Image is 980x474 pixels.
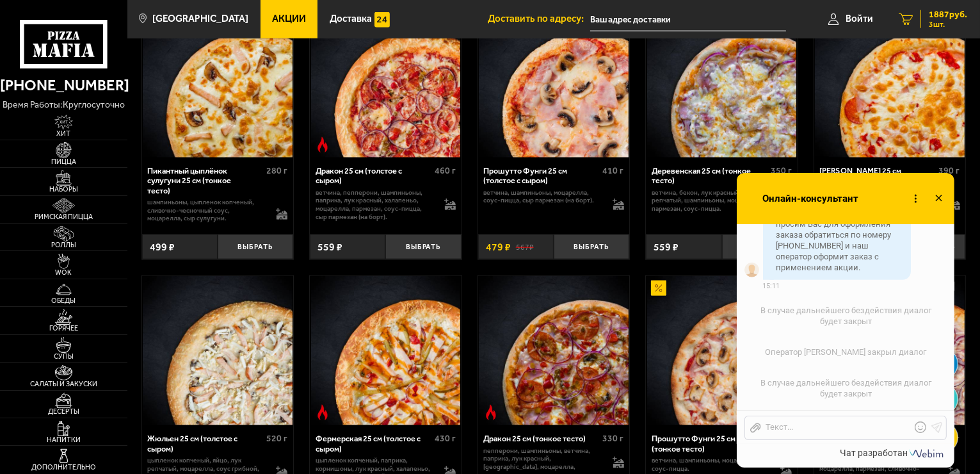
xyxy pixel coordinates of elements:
div: Деревенская 25 см (тонкое тесто) [652,166,767,186]
span: 280 г [266,165,287,176]
a: Острое блюдоДракон 25 см (тонкое тесто) [478,276,630,426]
span: В случае дальнейшего бездействия диалог будет закрыт [760,378,931,398]
button: Выбрать [218,234,293,259]
span: 479 ₽ [486,241,511,253]
p: ветчина, пепперони, шампиньоны, паприка, лук красный, халапеньо, моцарелла, пармезан, соус-пицца,... [316,189,434,222]
span: 1887 руб. [929,10,967,19]
span: Доставка [330,14,372,24]
a: АкционныйПрошутто Фунги 25 см (толстое с сыром) [478,8,630,158]
img: 15daf4d41897b9f0e9f617042186c801.svg [374,12,390,28]
div: Прошутто Фунги 25 см (тонкое тесто) [652,434,767,454]
img: Пикантный цыплёнок сулугуни 25 см (тонкое тесто) [143,8,293,158]
a: Деревенская 25 см (тонкое тесто) [646,8,798,158]
span: Оператор [PERSON_NAME] закрыл диалог [765,347,926,357]
img: Прошутто Формаджио 25 см (тонкое тесто) [815,8,965,158]
span: В случае дальнейшего бездействия диалог будет закрыт [760,306,931,326]
img: Дракон 25 см (толстое с сыром) [311,8,461,158]
a: Острое блюдоДракон 25 см (толстое с сыром) [310,8,462,158]
span: 499 ₽ [150,241,175,253]
span: 430 г [435,433,456,444]
div: Фермерская 25 см (толстое с сыром) [316,434,431,454]
p: ветчина, шампиньоны, моцарелла, соус-пицца, сыр пармезан (на борт). [483,189,602,206]
span: [GEOGRAPHIC_DATA] [152,14,248,24]
button: Выбрать [385,234,461,259]
img: Острое блюдо [483,405,499,420]
div: [PERSON_NAME] 25 см (тонкое тесто) [819,166,935,186]
span: Акции [272,14,306,24]
a: Жюльен 25 см (толстое с сыром) [142,276,294,426]
img: Прошутто Фунги 25 см (тонкое тесто) [647,276,797,426]
span: 460 г [435,165,456,176]
div: Дракон 25 см (тонкое тесто) [483,434,599,443]
img: Острое блюдо [315,137,330,152]
div: Дракон 25 см (толстое с сыром) [316,166,431,186]
span: 559 ₽ [654,241,679,253]
img: Деревенская 25 см (тонкое тесто) [647,8,797,158]
img: visitor_avatar_default.png [744,263,759,277]
span: 3 шт. [929,20,967,28]
span: 410 г [603,165,624,176]
input: Ваш адрес доставки [590,8,786,31]
a: Пикантный цыплёнок сулугуни 25 см (тонкое тесто) [142,8,294,158]
span: Доставить по адресу: [488,14,590,24]
img: Фермерская 25 см (толстое с сыром) [311,276,461,426]
img: Прошутто Фунги 25 см (толстое с сыром) [479,8,629,158]
span: Онлайн-консультант [762,192,858,204]
span: Добрый день! Приносим искренние извинения за доставленные неудобства и просим Вас для оформления ... [776,186,891,272]
s: 567 ₽ [516,241,534,252]
img: Акционный [651,281,666,296]
a: Прошутто Формаджио 25 см (тонкое тесто) [814,8,966,158]
span: Войти [846,14,873,24]
a: Острое блюдоФермерская 25 см (толстое с сыром) [310,276,462,426]
a: Чат разработан [840,448,946,458]
span: 350 г [771,165,792,176]
span: 330 г [603,433,624,444]
div: Прошутто Фунги 25 см (толстое с сыром) [483,166,599,186]
div: Пикантный цыплёнок сулугуни 25 см (тонкое тесто) [147,166,263,195]
span: 520 г [266,433,287,444]
img: Дракон 25 см (тонкое тесто) [479,276,629,426]
p: шампиньоны, цыпленок копченый, сливочно-чесночный соус, моцарелла, сыр сулугуни. [147,199,266,223]
span: 15:11 [762,282,780,290]
span: 390 г [939,165,960,176]
div: Жюльен 25 см (толстое с сыром) [147,434,263,454]
img: Острое блюдо [315,405,330,420]
span: 559 ₽ [317,241,342,253]
p: ветчина, бекон, лук красный, лук репчатый, шампиньоны, моцарелла, пармезан, соус-пицца. [652,189,770,213]
img: Жюльен 25 см (толстое с сыром) [143,276,293,426]
button: Выбрать [554,234,629,259]
p: ветчина, шампиньоны, моцарелла, соус-пицца. [652,457,770,473]
a: АкционныйПрошутто Фунги 25 см (тонкое тесто) [646,276,798,426]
